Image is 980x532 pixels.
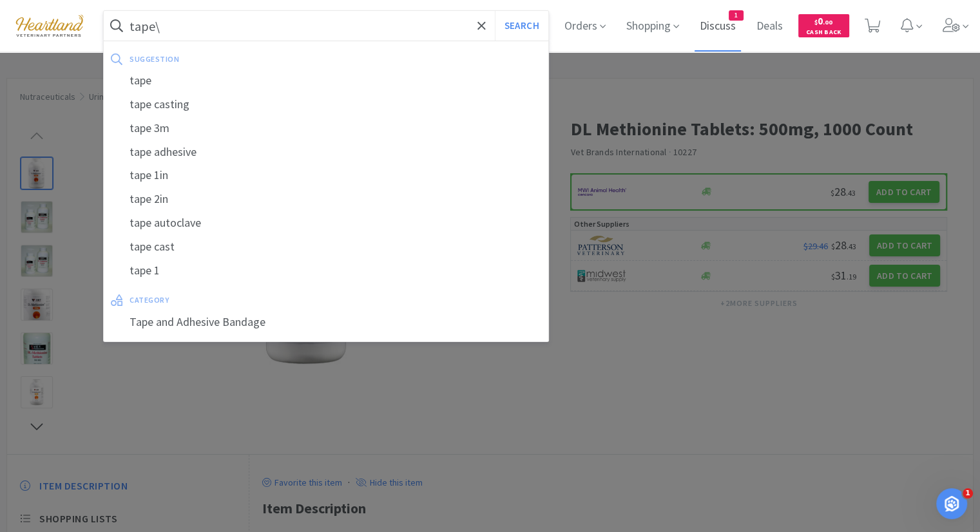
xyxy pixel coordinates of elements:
[806,29,841,37] span: Cash Back
[104,69,548,93] div: tape
[104,235,548,259] div: tape cast
[130,49,360,69] div: suggestion
[104,310,548,334] div: Tape and Adhesive Bandage
[814,15,832,27] span: 0
[104,140,548,164] div: tape adhesive
[104,93,548,117] div: tape casting
[729,11,743,20] span: 1
[936,488,967,519] iframe: Intercom live chat
[814,18,818,26] span: $
[495,11,548,41] button: Search
[751,21,788,32] a: Deals
[104,11,548,41] input: Search by item, sku, manufacturer, ingredient, size...
[6,8,93,43] img: cad7bdf275c640399d9c6e0c56f98fd2_10.png
[104,117,548,140] div: tape 3m
[130,290,354,310] div: category
[104,187,548,211] div: tape 2in
[963,488,973,499] span: 1
[104,211,548,235] div: tape autoclave
[823,18,832,26] span: . 00
[104,259,548,283] div: tape 1
[798,8,849,43] a: $0.00Cash Back
[104,164,548,187] div: tape 1in
[695,21,741,32] a: Discuss1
